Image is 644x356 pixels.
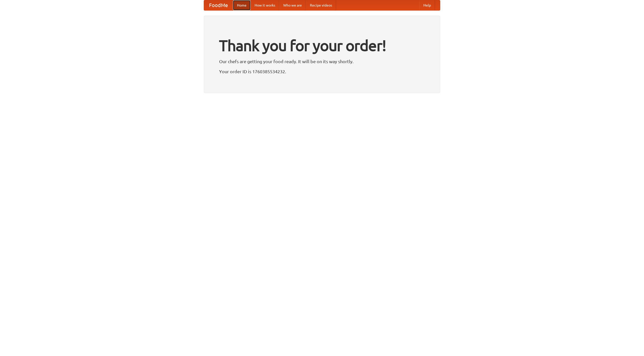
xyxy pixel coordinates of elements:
[306,0,336,10] a: Recipe videos
[279,0,306,10] a: Who we are
[419,0,435,10] a: Help
[251,0,279,10] a: How it works
[219,33,425,58] h1: Thank you for your order!
[233,0,251,10] a: Home
[204,0,233,10] a: FoodMe
[219,58,425,65] p: Our chefs are getting your food ready. It will be on its way shortly.
[219,68,425,75] p: Your order ID is 1760385534232.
